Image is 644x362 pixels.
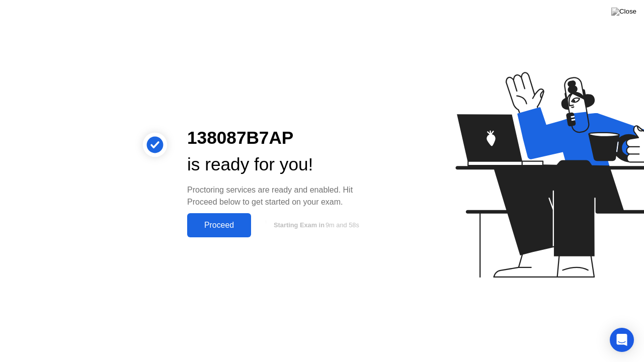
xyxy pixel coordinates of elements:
[611,8,636,16] img: Close
[187,184,374,208] div: Proctoring services are ready and enabled. Hit Proceed below to get started on your exam.
[610,328,634,352] div: Open Intercom Messenger
[187,151,374,178] div: is ready for you!
[187,213,251,237] button: Proceed
[190,221,248,230] div: Proceed
[187,125,374,151] div: 138087B7AP
[256,216,374,235] button: Starting Exam in9m and 58s
[326,221,359,229] span: 9m and 58s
